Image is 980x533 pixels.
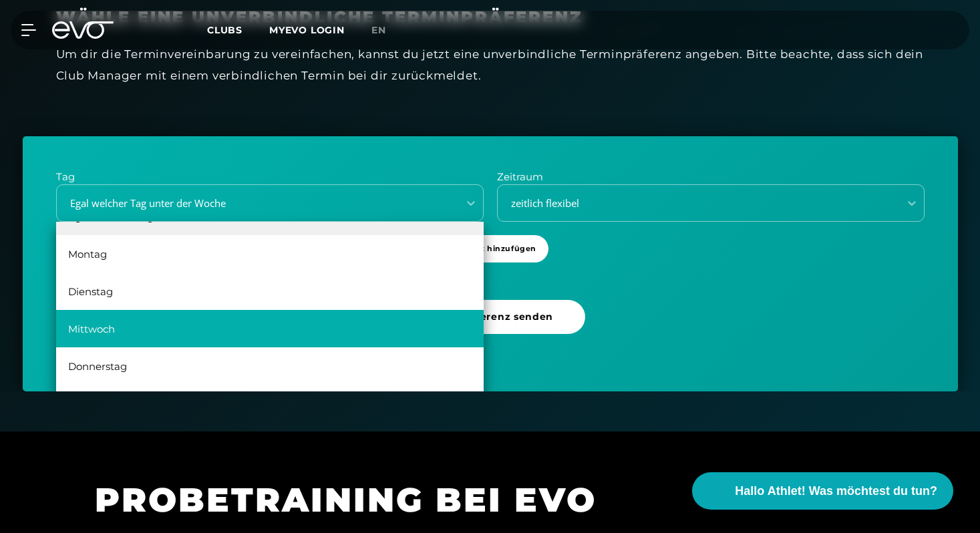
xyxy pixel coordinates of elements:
div: Mittwoch [56,310,484,347]
span: Clubs [207,24,242,36]
button: Hallo Athlet! Was möchtest du tun? [692,472,953,510]
a: en [371,23,402,38]
h1: PROBETRAINING BEI EVO [95,478,696,522]
p: Zeitraum [497,170,925,185]
div: Montag [56,235,484,273]
a: Terminpräferenz senden [389,300,591,358]
div: Dienstag [56,273,484,310]
div: Egal welcher Tag unter der Woche [58,196,449,211]
div: Donnerstag [56,347,484,385]
div: [DATE] [56,385,484,422]
p: Tag [56,170,484,185]
div: zeitlich flexibel [499,196,890,211]
a: Clubs [207,23,269,36]
span: Hallo Athlet! Was möchtest du tun? [735,482,937,500]
a: MYEVO LOGIN [269,24,345,36]
a: +Präferenz hinzufügen [426,235,554,287]
span: + Präferenz hinzufügen [438,243,536,254]
span: Terminpräferenz senden [422,310,553,324]
span: en [371,24,386,36]
div: Um dir die Terminvereinbarung zu vereinfachen, kannst du jetzt eine unverbindliche Terminpräferen... [56,43,925,87]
